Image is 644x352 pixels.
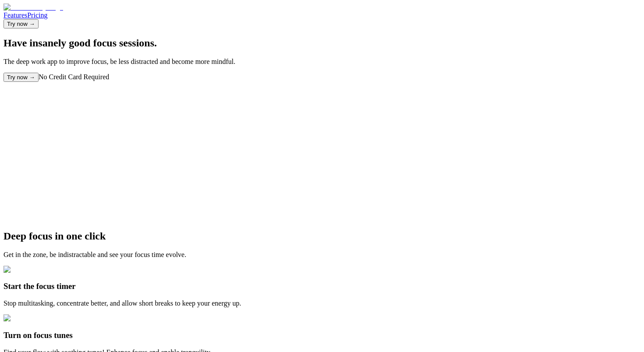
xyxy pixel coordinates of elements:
[4,82,249,220] iframe: YouTube video player
[4,266,62,274] img: Visual focus timer
[4,314,46,322] img: Focus music
[4,299,640,307] p: Stop multitasking, concentrate better, and allow short breaks to keep your energy up.
[4,19,39,28] button: Try now →
[4,4,63,11] img: WorkCalmly Logo
[4,282,640,291] h3: Start the focus timer
[4,58,640,66] p: The deep work app to improve focus, be less distracted and become more mindful.
[4,331,640,340] h3: Turn on focus tunes
[4,230,640,242] h2: Deep focus in one click
[4,73,39,82] button: Try now →
[27,11,47,19] a: Pricing
[4,251,640,259] p: Get in the zone, be indistractable and see your focus time evolve.
[39,73,109,81] span: No Credit Card Required
[4,11,27,19] a: Features
[4,37,640,49] h1: Have insanely good focus sessions.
